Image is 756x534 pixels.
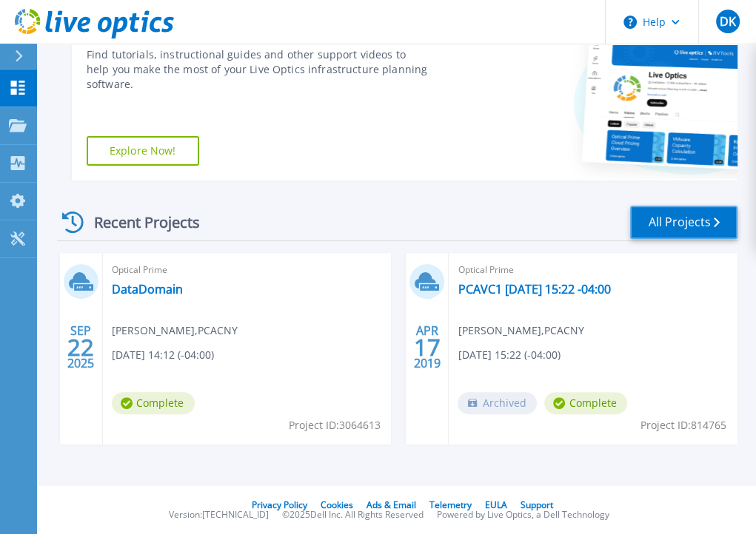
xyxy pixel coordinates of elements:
[112,347,214,363] span: [DATE] 14:12 (-04:00)
[719,16,735,27] span: DK
[112,282,183,297] a: DataDomain
[112,262,383,278] span: Optical Prime
[458,392,537,414] span: Archived
[414,341,441,354] span: 17
[458,262,729,278] span: Optical Prime
[288,417,380,433] span: Project ID: 3064613
[458,347,560,363] span: [DATE] 15:22 (-04:00)
[458,322,583,339] span: [PERSON_NAME] , PCACNY
[367,498,416,511] a: Ads & Email
[252,498,307,511] a: Privacy Policy
[87,47,429,92] div: Find tutorials, instructional guides and other support videos to help you make the most of your L...
[67,341,94,354] span: 22
[640,417,726,433] span: Project ID: 814765
[429,498,472,511] a: Telemetry
[87,136,199,166] a: Explore Now!
[282,510,424,520] li: © 2025 Dell Inc. All Rights Reserved
[630,206,737,239] a: All Projects
[521,498,553,511] a: Support
[413,320,441,374] div: APR 2019
[112,322,238,339] span: [PERSON_NAME] , PCACNY
[437,510,609,520] li: Powered by Live Optics, a Dell Technology
[67,320,95,374] div: SEP 2025
[544,392,627,414] span: Complete
[112,392,195,414] span: Complete
[485,498,507,511] a: EULA
[458,282,610,297] a: PCAVC1 [DATE] 15:22 -04:00
[169,510,269,520] li: Version: [TECHNICAL_ID]
[321,498,353,511] a: Cookies
[57,204,220,240] div: Recent Projects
